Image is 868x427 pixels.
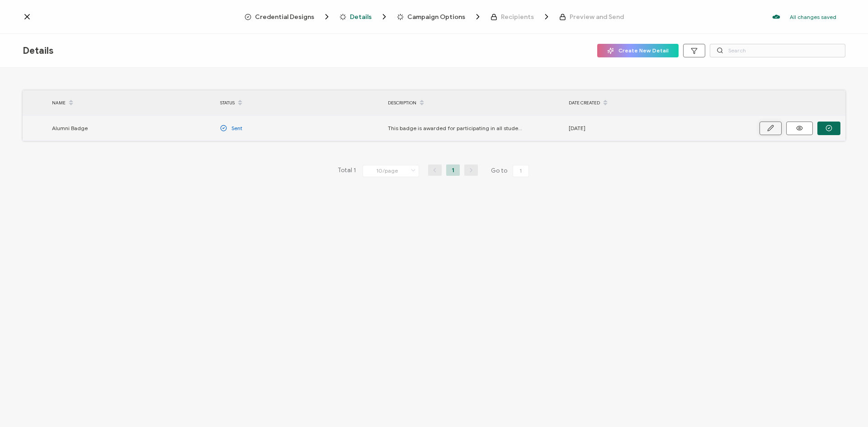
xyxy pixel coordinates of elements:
[407,14,465,20] span: Campaign Options
[388,123,524,133] span: This badge is awarded for participating in all student events at BSCP. You are now a member of th...
[790,14,836,20] p: All changes saved
[491,12,551,21] span: Recipients
[231,123,242,133] span: Sent
[607,47,669,54] span: Create New Detail
[245,12,331,21] span: Credential Designs
[570,14,624,20] span: Preview and Send
[338,164,356,177] span: Total 1
[363,165,419,177] input: Select
[350,14,372,20] span: Details
[710,44,845,57] input: Search
[446,164,460,176] li: 1
[255,14,314,20] span: Credential Designs
[397,12,482,21] span: Campaign Options
[47,95,216,111] div: NAME
[559,14,624,20] span: Preview and Send
[564,95,732,111] div: DATE CREATED
[597,44,679,57] button: Create New Detail
[564,123,732,133] div: [DATE]
[245,12,624,21] div: Breadcrumb
[23,45,53,56] span: Details
[823,384,868,427] iframe: Chat Widget
[501,14,534,20] span: Recipients
[52,123,88,133] span: Alumni Badge
[216,95,383,111] div: STATUS
[383,95,564,111] div: DESCRIPTION
[491,164,531,177] span: Go to
[340,12,389,21] span: Details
